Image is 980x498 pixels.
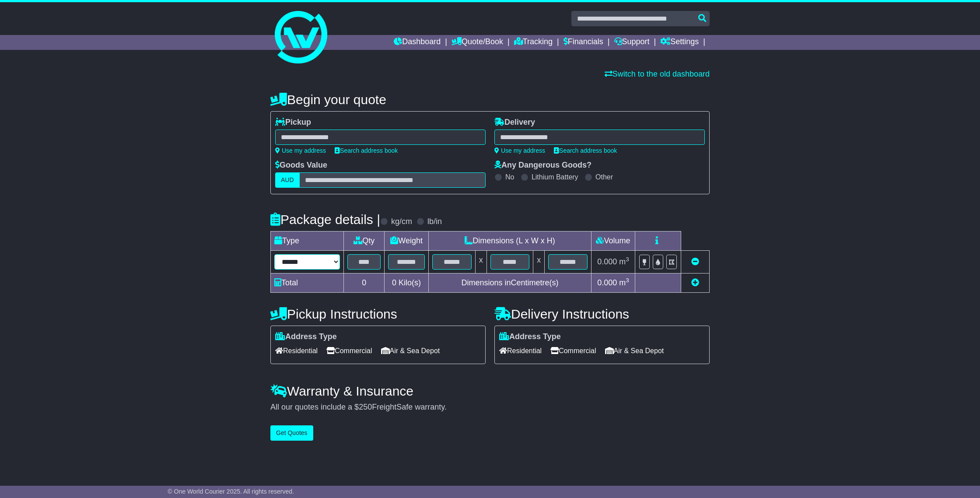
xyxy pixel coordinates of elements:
td: Weight [385,231,429,251]
label: AUD [275,172,300,188]
sup: 3 [626,256,629,263]
td: Type [271,231,344,251]
a: Add new item [691,278,699,287]
span: m [619,257,629,266]
button: Get Quotes [270,425,313,441]
span: 250 [359,403,372,411]
span: Residential [499,344,542,358]
td: Total [271,274,344,293]
a: Tracking [514,35,553,50]
a: Search address book [554,147,617,154]
a: Quote/Book [451,35,503,50]
a: Search address book [335,147,398,154]
span: Air & Sea Depot [381,344,440,358]
span: Residential [275,344,318,358]
h4: Begin your quote [270,92,710,107]
td: 0 [344,274,385,293]
h4: Warranty & Insurance [270,384,710,398]
label: kg/cm [391,217,412,227]
a: Use my address [275,147,326,154]
td: x [533,251,545,274]
span: 0.000 [597,278,617,287]
label: Delivery [494,118,535,127]
label: Address Type [275,332,337,342]
td: x [475,251,486,274]
label: Any Dangerous Goods? [494,161,591,170]
a: Financials [563,35,603,50]
span: Air & Sea Depot [605,344,664,358]
td: Volume [591,231,635,251]
td: Dimensions in Centimetre(s) [429,274,591,293]
label: No [505,173,514,181]
h4: Pickup Instructions [270,307,486,321]
td: Qty [344,231,385,251]
span: 0.000 [597,257,617,266]
label: lb/in [427,217,442,227]
sup: 3 [626,277,629,284]
a: Use my address [494,147,545,154]
a: Remove this item [691,257,699,266]
span: Commercial [326,344,372,358]
a: Support [614,35,650,50]
td: Dimensions (L x W x H) [429,231,591,251]
a: Switch to the old dashboard [605,70,710,78]
label: Lithium Battery [532,173,578,181]
label: Other [595,173,613,181]
h4: Delivery Instructions [494,307,710,321]
a: Dashboard [394,35,441,50]
label: Address Type [499,332,561,342]
a: Settings [660,35,699,50]
span: Commercial [550,344,596,358]
span: 0 [392,278,396,287]
div: All our quotes include a $ FreightSafe warranty. [270,403,710,412]
h4: Package details | [270,212,380,227]
label: Goods Value [275,161,327,170]
span: © One World Courier 2025. All rights reserved. [168,488,294,495]
td: Kilo(s) [385,274,429,293]
span: m [619,278,629,287]
label: Pickup [275,118,311,127]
